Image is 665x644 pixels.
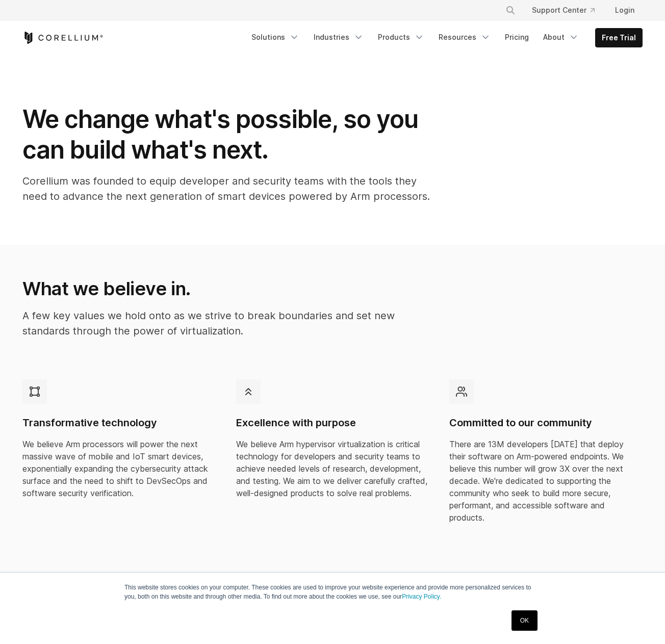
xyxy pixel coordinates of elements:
button: Search [501,1,520,19]
p: We believe Arm hypervisor virtualization is critical technology for developers and security teams... [236,438,429,499]
a: OK [511,610,538,631]
p: This website stores cookies on your computer. These cookies are used to improve your website expe... [124,583,541,601]
h4: Transformative technology [22,416,216,430]
h4: Excellence with purpose [236,416,429,430]
h1: We change what's possible, so you can build what's next. [22,104,430,165]
a: Support Center [524,1,603,19]
p: A few key values we hold onto as we strive to break boundaries and set new standards through the ... [22,308,429,339]
h4: Committed to our community [449,416,643,430]
a: Pricing [499,28,535,46]
a: Resources [432,28,497,46]
a: Free Trial [596,29,642,47]
a: Privacy Policy. [402,593,441,600]
div: Navigation Menu [245,28,643,47]
p: We believe Arm processors will power the next massive wave of mobile and IoT smart devices, expon... [22,438,216,499]
p: Corellium was founded to equip developer and security teams with the tools they need to advance t... [22,173,430,204]
div: Navigation Menu [493,1,643,19]
a: Solutions [245,28,305,46]
a: About [537,28,585,46]
p: There are 13M developers [DATE] that deploy their software on Arm-powered endpoints. We believe t... [449,438,643,524]
a: Login [607,1,643,19]
a: Corellium Home [22,32,104,44]
a: Products [372,28,430,46]
h2: What we believe in. [22,277,429,300]
a: Industries [308,28,370,46]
